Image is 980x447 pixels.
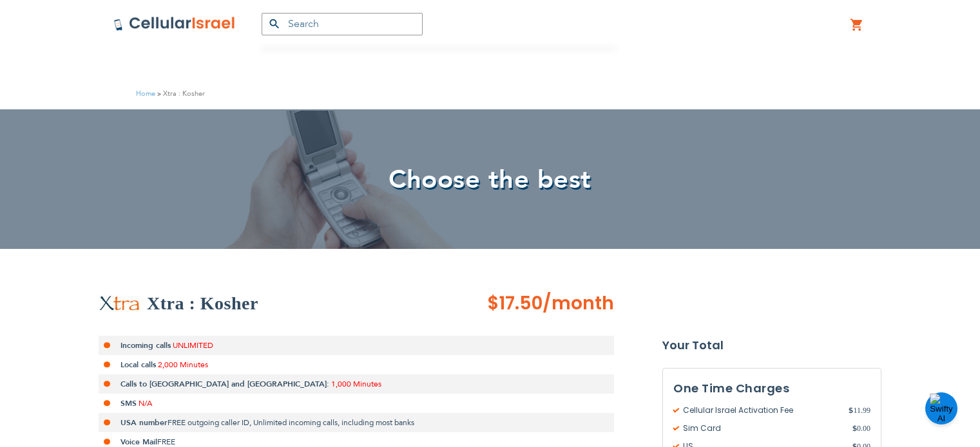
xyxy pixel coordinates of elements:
[331,379,381,389] span: 1,000 Minutes
[120,379,329,389] strong: Calls to [GEOGRAPHIC_DATA] and [GEOGRAPHIC_DATA]:
[487,291,543,316] span: $17.50
[662,336,881,355] strong: Your Total
[120,437,157,447] strong: Voice Mail
[120,398,137,408] strong: SMS
[389,162,591,197] span: Choose the best
[852,423,870,434] span: 0.00
[157,437,175,447] span: FREE
[120,360,156,370] strong: Local calls
[120,340,171,351] strong: Incoming calls
[673,405,849,416] span: Cellular Israel Activation Fee
[158,360,208,370] span: 2,000 Minutes
[139,398,152,408] span: N/A
[147,291,258,316] h2: Xtra : Kosher
[173,340,213,351] span: UNLIMITED
[99,295,140,312] img: Xtra : Kosher
[673,423,852,434] span: Sim Card
[849,405,870,416] span: 11.99
[543,291,614,316] span: /month
[849,405,853,416] span: $
[155,87,205,100] li: Xtra : Kosher
[168,417,414,428] span: FREE outgoing caller ID, Unlimited incoming calls, including most banks
[852,423,857,434] span: $
[136,89,155,98] a: Home
[673,379,870,398] h3: One Time Charges
[113,16,236,32] img: Cellular Israel Logo
[262,13,423,35] input: Search
[120,417,168,428] strong: USA number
